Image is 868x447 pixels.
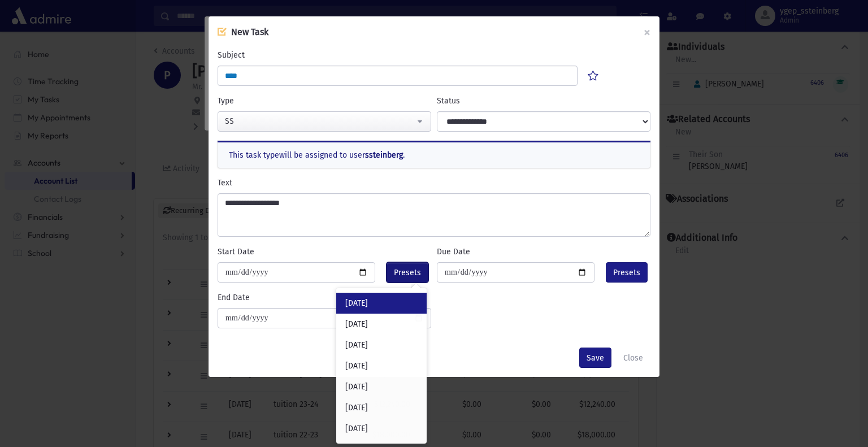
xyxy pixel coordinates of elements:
[616,348,650,368] button: Close
[218,49,245,61] label: Subject
[387,262,428,283] button: Presets
[579,348,611,368] button: Save
[635,16,659,48] button: ×
[365,150,403,160] b: ssteinberg
[218,111,431,132] button: SS
[613,267,640,279] span: Presets
[606,262,648,283] button: Presets
[218,292,250,303] label: End Date
[336,418,427,439] div: [DATE]
[336,376,427,397] div: [DATE]
[336,314,427,335] div: [DATE]
[336,355,427,376] div: [DATE]
[336,335,427,355] div: [DATE]
[437,246,470,258] label: Due Date
[437,95,460,107] label: Status
[218,177,232,189] label: Text
[279,150,405,160] span: will be assigned to user .
[394,267,421,279] span: Presets
[218,95,234,107] label: Type
[336,293,427,314] div: [DATE]
[231,27,268,37] span: New Task
[225,115,415,127] div: SS
[336,397,427,418] div: [DATE]
[218,141,650,168] div: This task type
[218,246,254,258] label: Start Date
